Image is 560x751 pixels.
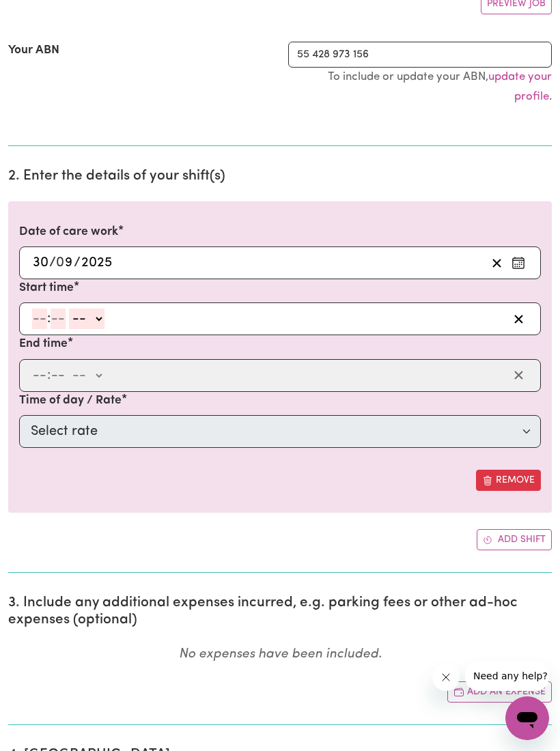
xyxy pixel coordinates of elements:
input: -- [32,253,49,273]
span: : [47,311,51,326]
a: update your profile [488,71,552,102]
input: -- [51,365,66,386]
input: -- [57,253,74,273]
small: To include or update your ABN, . [328,71,552,102]
button: Add another shift [477,529,552,550]
span: / [74,255,81,270]
label: Start time [19,279,74,297]
label: Time of day / Rate [19,392,122,410]
iframe: Close message [432,664,460,691]
label: End time [19,335,68,353]
span: : [47,368,51,383]
input: -- [51,309,66,329]
h2: 2. Enter the details of your shift(s) [8,168,552,185]
h2: 3. Include any additional expenses incurred, e.g. parking fees or other ad-hoc expenses (optional) [8,595,552,629]
input: ---- [81,253,113,273]
button: Remove this shift [476,470,541,491]
span: 0 [56,256,64,270]
input: -- [32,365,47,386]
input: -- [32,309,47,329]
iframe: Message from company [465,661,549,691]
em: No expenses have been included. [179,648,382,661]
label: Date of care work [19,223,118,241]
button: Clear date [486,253,507,273]
label: Your ABN [8,42,59,59]
span: / [49,255,56,270]
button: Add another expense [447,681,552,703]
iframe: Button to launch messaging window [505,696,549,740]
button: Enter the date of care work [507,253,529,273]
